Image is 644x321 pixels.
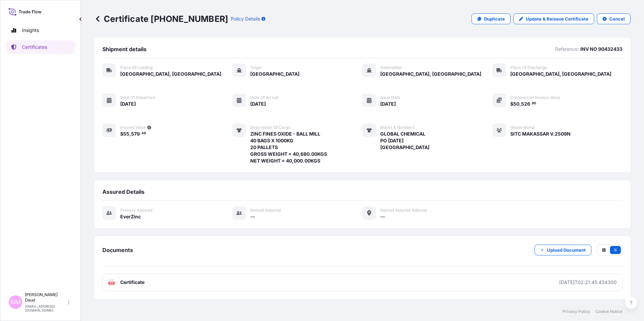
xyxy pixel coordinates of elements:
span: Named Assured [250,208,281,213]
span: Date of arrival [250,95,279,100]
p: Cancel [609,15,625,22]
span: — [250,213,255,220]
span: Primary assured [120,208,152,213]
span: $ [510,102,513,106]
span: NM [10,299,21,306]
span: $ [120,132,123,136]
span: [DATE] [380,101,396,107]
p: Insights [22,27,39,34]
span: ZINC FINES OXIDE - BALL MILL 40 BAGS X 1000KG 20 PALLETS GROSS WEIGHT = 40,680.00KGS NET WEIGHT =... [250,131,327,164]
span: Documents [102,247,133,253]
p: Certificate [PHONE_NUMBER] [94,13,228,24]
p: [EMAIL_ADDRESS][DOMAIN_NAME] [25,304,67,312]
span: Assured Details [102,188,144,195]
span: [GEOGRAPHIC_DATA], [GEOGRAPHIC_DATA] [120,71,221,77]
p: INV NO 90432433 [580,46,622,52]
p: Upload Document [547,247,586,253]
span: Issue Date [380,95,400,100]
button: Cancel [597,13,631,24]
span: , [129,132,131,136]
span: Certificate [120,279,144,286]
span: . [140,132,141,135]
a: PDFCertificate[DATE]T02:21:45.434300 [102,274,622,291]
span: EverZinc [120,213,141,220]
p: Duplicate [484,15,505,22]
a: Duplicate [472,13,511,24]
span: 526 [521,102,530,106]
span: Place of Loading [120,65,153,70]
span: [GEOGRAPHIC_DATA] [250,71,299,77]
span: 80 [532,102,536,105]
text: PDF [109,282,114,284]
span: Vessel Name [510,125,535,130]
div: [DATE]T02:21:45.434300 [559,279,617,286]
span: Destination [380,65,402,70]
span: — [380,213,385,220]
p: Certificates [22,44,47,50]
span: Shipment details [102,46,147,52]
span: [DATE] [120,101,136,107]
span: 50 [513,102,519,106]
a: Update & Reissue Certificate [513,13,594,24]
span: Place of discharge [510,65,547,70]
span: Description of cargo [250,125,290,130]
a: Insights [6,24,75,37]
span: 55 [123,132,129,136]
span: Named Assured Address [380,208,427,213]
span: . [530,102,532,105]
span: Commercial Invoice Value [510,95,560,100]
span: GLOBAL CHEMICAL PO [DATE] [GEOGRAPHIC_DATA] [380,131,429,151]
span: 579 [131,132,140,136]
span: [DATE] [250,101,266,107]
span: 48 [141,132,146,135]
p: [PERSON_NAME] Daud [25,292,67,303]
span: Origin [250,65,262,70]
span: Date of departure [120,95,155,100]
a: Privacy Policy [562,309,590,314]
span: Insured Value [120,125,146,130]
p: Reference: [555,46,579,52]
p: Update & Reissue Certificate [526,15,588,22]
span: [GEOGRAPHIC_DATA], [GEOGRAPHIC_DATA] [510,71,611,77]
span: [GEOGRAPHIC_DATA], [GEOGRAPHIC_DATA] [380,71,481,77]
span: Marks & Numbers [380,125,415,130]
span: , [519,102,521,106]
p: Policy Details [231,15,260,22]
span: SITC MAKASSAR V.2509N [510,131,571,137]
a: Cookie Notice [595,309,622,314]
a: Certificates [6,40,75,54]
button: Upload Document [535,245,591,255]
